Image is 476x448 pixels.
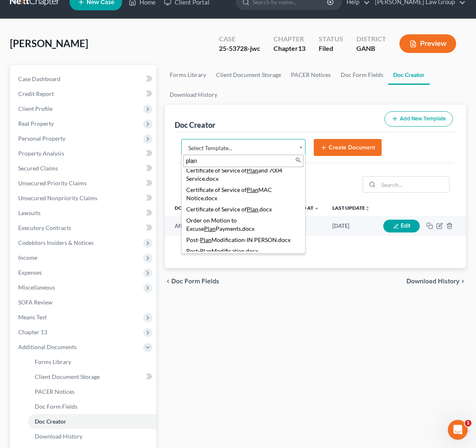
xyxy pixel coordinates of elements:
div: Certificate of Service of .docx [183,204,303,215]
span: Plan [247,167,258,174]
span: Plan [204,225,216,232]
span: Plan [200,236,212,243]
span: Plan [247,206,258,213]
div: Certificate of Service of MAC Notice.docx [183,184,303,204]
iframe: Intercom live chat [448,420,468,440]
span: Plan [200,247,212,254]
div: Post- Modification-IN PERSON.docx [183,235,303,246]
span: 1 [465,420,471,426]
div: Order on Motion to Excuse Payments.docx [183,215,303,235]
div: Certificate of Service of and 7004 Service.docx [183,165,303,184]
div: Post- Modification.docx [183,246,303,257]
span: Plan [247,186,258,193]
